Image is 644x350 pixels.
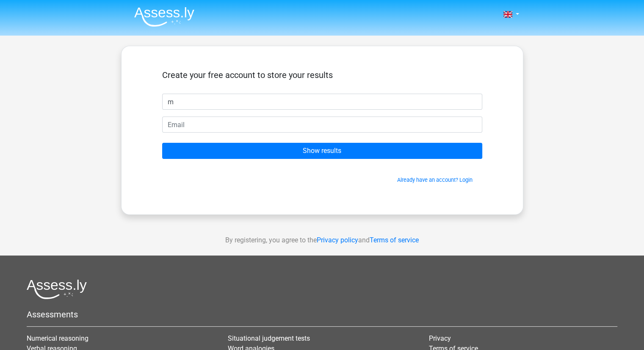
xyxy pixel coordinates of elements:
a: Already have an account? Login [397,177,473,183]
a: Situational judgement tests [228,334,310,342]
h5: Assessments [27,309,617,319]
a: Numerical reasoning [27,334,88,342]
h5: Create your free account to store your results [162,70,482,80]
input: Show results [162,143,482,159]
input: Email [162,117,482,133]
a: Terms of service [370,236,419,244]
input: First name [162,94,482,110]
img: Assessly logo [27,279,87,299]
img: Assessly [134,7,194,27]
a: Privacy policy [317,236,358,244]
a: Privacy [429,334,451,342]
